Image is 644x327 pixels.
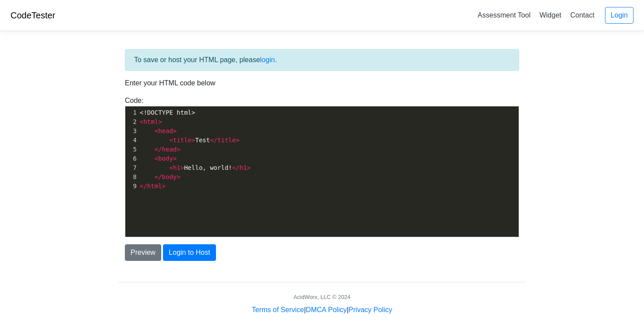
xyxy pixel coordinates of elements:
[140,183,147,190] span: </
[474,8,534,22] a: Assessment Tool
[140,164,251,171] span: Hello, world!
[173,155,177,162] span: >
[162,146,177,153] span: head
[177,146,180,153] span: >
[155,127,158,134] span: <
[125,182,138,191] div: 9
[125,108,138,117] div: 1
[140,109,195,116] span: <!DOCTYPE html>
[125,49,519,71] div: To save or host your HTML page, please .
[191,137,195,144] span: >
[155,173,162,180] span: </
[125,172,138,182] div: 8
[155,146,162,153] span: </
[143,118,158,125] span: html
[125,244,161,261] button: Preview
[162,173,177,180] span: body
[236,137,239,144] span: >
[11,11,55,20] a: CodeTester
[294,293,350,301] div: AcidWorx, LLC © 2024
[125,163,138,172] div: 7
[169,137,173,144] span: <
[125,78,519,88] p: Enter your HTML code below
[180,164,184,171] span: >
[247,164,250,171] span: >
[252,305,392,315] div: | |
[158,127,173,134] span: head
[217,137,236,144] span: title
[162,183,166,190] span: >
[210,137,217,144] span: </
[536,8,565,22] a: Widget
[125,145,138,154] div: 5
[163,244,216,261] button: Login to Host
[140,137,240,144] span: Test
[173,137,191,144] span: title
[158,155,173,162] span: body
[240,164,247,171] span: h1
[349,306,393,313] a: Privacy Policy
[173,127,177,134] span: >
[605,7,633,24] a: Login
[169,164,173,171] span: <
[158,118,162,125] span: >
[232,164,240,171] span: </
[125,117,138,127] div: 2
[155,155,158,162] span: <
[173,164,180,171] span: h1
[125,136,138,145] div: 4
[260,56,275,63] a: login
[118,95,526,237] div: Code:
[125,154,138,163] div: 6
[177,173,180,180] span: >
[567,8,598,22] a: Contact
[147,183,162,190] span: html
[306,306,347,313] a: DMCA Policy
[140,118,143,125] span: <
[252,306,304,313] a: Terms of Service
[125,127,138,136] div: 3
